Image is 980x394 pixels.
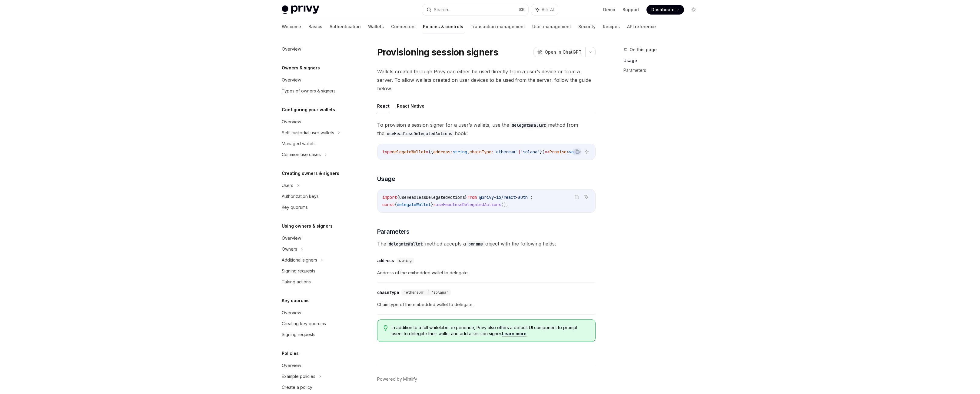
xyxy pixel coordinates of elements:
[277,191,354,202] a: Authorization keys
[277,276,354,287] a: Taking actions
[533,47,585,57] button: Open in ChatGPT
[550,149,566,155] span: Promise
[520,149,540,155] span: 'solana'
[397,202,431,207] span: delegateWallet
[566,149,569,155] span: <
[426,149,428,155] span: =
[623,56,703,65] a: Usage
[377,67,596,93] span: Wallets created through Privy can either be used directly from a user’s device or from a server. ...
[330,19,361,34] a: Authentication
[436,202,501,207] span: useHeadlessDelegatedActions
[382,195,397,200] span: import
[282,350,299,357] h5: Policies
[277,116,354,127] a: Overview
[377,239,596,248] span: The method accepts a object with the following fields:
[277,307,354,318] a: Overview
[491,149,494,155] span: :
[578,19,596,34] a: Security
[530,195,533,200] span: ;
[377,258,394,264] div: address
[282,182,293,189] div: Users
[428,149,433,155] span: ({
[384,130,455,137] code: useHeadlessDelegatedActions
[277,75,354,85] a: Overview
[377,376,417,382] a: Powered by Mintlify
[450,149,453,155] span: :
[423,19,463,34] a: Policies & controls
[277,202,354,213] a: Key quorums
[397,195,399,200] span: {
[377,47,498,58] h1: Provisioning session signers
[377,301,596,308] span: Chain type of the embedded wallet to delegate.
[282,384,312,391] div: Create a policy
[282,297,310,304] h5: Key quorums
[277,382,354,393] a: Create a policy
[377,269,596,276] span: Address of the embedded wallet to delegate.
[277,329,354,340] a: Signing requests
[434,6,451,13] div: Search...
[542,7,554,13] span: Ask AI
[282,64,320,72] h5: Owners & signers
[422,4,528,15] button: Search...⌘K
[277,233,354,244] a: Overview
[467,195,477,200] span: from
[282,373,315,380] div: Example policies
[404,290,448,295] span: 'ethereum' | 'solana'
[282,170,339,177] h5: Creating owners & signers
[431,202,433,207] span: }
[382,149,392,155] span: type
[394,202,397,207] span: {
[583,148,590,155] button: Ask AI
[651,7,675,13] span: Dashboard
[368,19,384,34] a: Wallets
[377,175,395,183] span: Usage
[623,65,703,75] a: Parameters
[277,44,354,55] a: Overview
[277,360,354,371] a: Overview
[501,202,508,207] span: ();
[386,241,425,247] code: delegateWallet
[282,193,319,200] div: Authorization keys
[494,149,518,155] span: 'ethereum'
[646,5,684,15] a: Dashboard
[277,85,354,96] a: Types of owners & signers
[545,149,550,155] span: =>
[377,289,399,295] div: chainType
[465,195,467,200] span: }
[282,45,301,53] div: Overview
[282,222,333,230] h5: Using owners & signers
[509,122,548,129] code: delegateWallet
[308,19,322,34] a: Basics
[397,99,424,113] button: React Native
[392,325,589,337] span: In addition to a full whitelabel experience, Privy also offers a default UI component to prompt u...
[282,309,301,316] div: Overview
[282,129,334,136] div: Self-custodial user wallets
[623,7,639,13] a: Support
[282,320,326,327] div: Creating key quorums
[467,149,470,155] span: ,
[282,204,308,211] div: Key quorums
[282,235,301,242] div: Overview
[282,256,317,264] div: Additional signers
[630,46,657,53] span: On this page
[282,76,301,84] div: Overview
[603,7,615,13] a: Demo
[277,318,354,329] a: Creating key quorums
[282,362,301,369] div: Overview
[282,87,336,95] div: Types of owners & signers
[377,121,596,138] span: To provision a session signer for a user’s wallets, use the method from the hook:
[477,195,530,200] span: '@privy-io/react-auth'
[627,19,656,34] a: API reference
[502,331,527,336] a: Learn more
[282,19,301,34] a: Welcome
[277,265,354,276] a: Signing requests
[569,149,579,155] span: void
[470,19,525,34] a: Transaction management
[282,5,319,14] img: light logo
[282,118,301,125] div: Overview
[282,267,315,275] div: Signing requests
[382,202,394,207] span: const
[532,19,571,34] a: User management
[518,149,520,155] span: |
[282,151,321,158] div: Common use cases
